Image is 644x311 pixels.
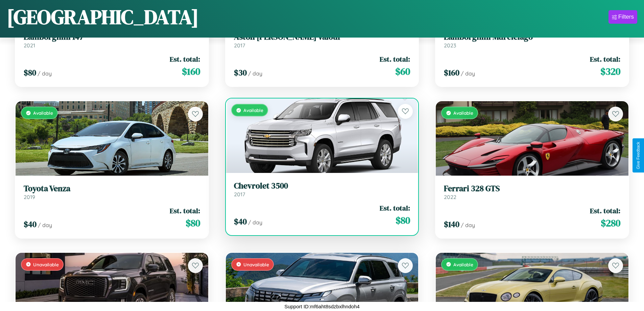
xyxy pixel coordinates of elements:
[234,32,410,49] a: Aston [PERSON_NAME] Valour2017
[396,214,410,227] span: $ 80
[234,181,410,198] a: Chevrolet 35002017
[636,142,641,169] div: Give Feedback
[590,206,620,216] span: Est. total:
[461,222,475,228] span: / day
[186,216,200,230] span: $ 80
[234,181,410,191] h3: Chevrolet 3500
[234,191,245,198] span: 2017
[601,216,620,230] span: $ 280
[24,42,35,49] span: 2021
[444,67,459,78] span: $ 160
[444,184,620,194] h3: Ferrari 328 GTS
[24,184,200,194] h3: Toyota Venza
[24,32,200,49] a: Lamborghini 1472021
[24,67,36,78] span: $ 80
[461,70,475,77] span: / day
[453,110,473,116] span: Available
[24,184,200,200] a: Toyota Venza2019
[234,42,245,49] span: 2017
[248,70,262,77] span: / day
[444,184,620,200] a: Ferrari 328 GTS2022
[234,216,247,227] span: $ 40
[444,32,620,42] h3: Lamborghini Murcielago
[380,54,410,64] span: Est. total:
[444,32,620,49] a: Lamborghini Murcielago2023
[609,10,637,24] button: Filters
[33,262,59,267] span: Unavailable
[38,70,52,77] span: / day
[618,14,634,20] div: Filters
[33,110,53,116] span: Available
[284,302,360,311] p: Support ID: mf6aht8sdzbxlhndoh4
[234,32,410,42] h3: Aston [PERSON_NAME] Valour
[444,194,456,200] span: 2022
[380,203,410,213] span: Est. total:
[444,219,459,230] span: $ 140
[24,219,37,230] span: $ 40
[444,42,456,49] span: 2023
[234,67,247,78] span: $ 30
[7,3,199,31] h1: [GEOGRAPHIC_DATA]
[170,206,200,216] span: Est. total:
[182,65,200,78] span: $ 160
[395,65,410,78] span: $ 60
[38,222,52,228] span: / day
[170,54,200,64] span: Est. total:
[248,219,262,226] span: / day
[243,107,263,113] span: Available
[243,262,269,267] span: Unavailable
[453,262,473,267] span: Available
[24,194,35,200] span: 2019
[600,65,620,78] span: $ 320
[590,54,620,64] span: Est. total:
